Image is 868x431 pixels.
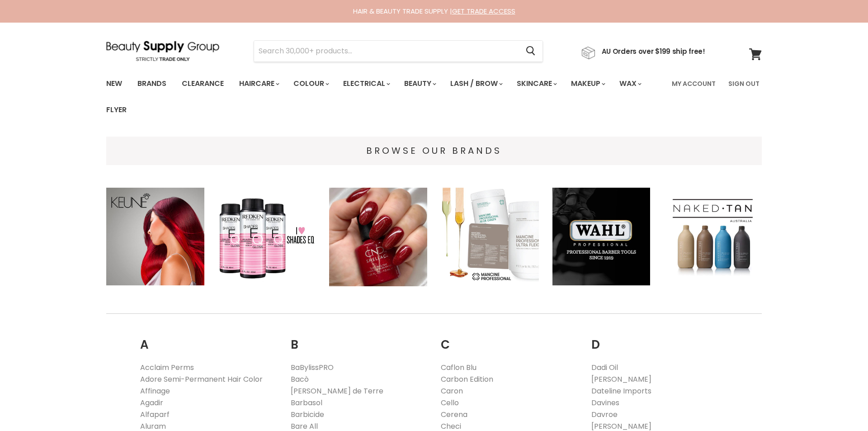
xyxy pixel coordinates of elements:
a: Skincare [510,74,562,93]
a: Electrical [336,74,396,93]
h2: C [441,324,578,354]
a: Carbon Edition [441,374,493,384]
h4: BROWSE OUR BRANDS [106,146,762,156]
a: Lash / Brow [443,74,508,93]
h2: B [291,324,428,354]
a: Sign Out [723,74,765,93]
nav: Main [95,71,773,123]
a: My Account [666,74,721,93]
a: Dadi Oil [591,362,618,373]
a: [PERSON_NAME] de Terre [291,386,383,396]
a: Cerena [441,409,467,420]
a: Haircare [232,74,285,93]
a: Cello [441,398,459,408]
a: Alfaparf [140,409,170,420]
a: Agadir [140,398,163,408]
a: Acclaim Perms [140,362,194,373]
a: Caron [441,386,463,396]
a: Adore Semi-Permanent Hair Color [140,374,263,384]
a: Colour [287,74,335,93]
a: Dateline Imports [591,386,651,396]
ul: Main menu [99,71,666,123]
a: Wax [613,74,647,93]
h2: A [140,324,277,354]
form: Product [254,40,543,62]
a: Clearance [175,74,231,93]
a: [PERSON_NAME] [591,374,651,384]
a: Davines [591,398,619,408]
a: Beauty [397,74,442,93]
button: Search [519,41,542,62]
a: GET TRADE ACCESS [452,6,515,16]
a: Caflon Blu [441,362,476,373]
a: Bacò [291,374,309,384]
a: Barbasol [291,398,322,408]
a: Flyer [99,100,133,119]
input: Search [254,41,519,62]
a: Davroe [591,409,618,420]
a: Makeup [564,74,611,93]
h2: D [591,324,728,354]
div: HAIR & BEAUTY TRADE SUPPLY | [95,7,773,16]
a: Barbicide [291,409,324,420]
a: Affinage [140,386,170,396]
a: Brands [131,74,173,93]
a: New [99,74,129,93]
a: BaBylissPRO [291,362,334,373]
